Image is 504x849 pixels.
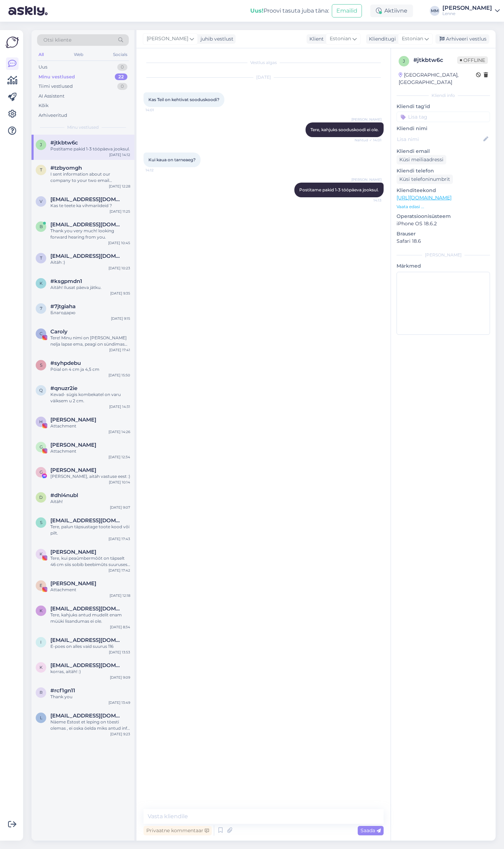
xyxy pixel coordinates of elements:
[40,142,42,147] span: j
[50,580,96,587] span: Emili Murumaa
[40,199,42,204] span: v
[110,593,130,598] div: [DATE] 12:18
[117,64,127,71] div: 0
[38,83,73,90] div: Tiimi vestlused
[250,7,264,14] b: Uus!
[50,360,81,366] span: #syhpdebu
[39,419,43,424] span: H
[108,568,130,573] div: [DATE] 17:42
[330,35,351,43] span: Estonian
[108,700,130,705] div: [DATE] 13:49
[397,175,453,184] div: Küsi telefoninumbrit
[109,480,130,485] div: [DATE] 10:14
[397,220,490,227] p: iPhone OS 18.6.2
[50,612,130,624] div: Tere, kahjuks antud mudelit enam müüki lisandumas ei ole.
[50,694,130,700] div: Thank you
[50,587,130,593] div: Attachment
[397,167,490,175] p: Kliendi telefon
[50,549,96,555] span: Katre Kallaste
[40,255,42,261] span: t
[397,148,490,155] p: Kliendi email
[40,281,43,286] span: k
[355,198,381,203] span: 14:13
[397,204,490,210] p: Vaata edasi ...
[147,35,188,43] span: [PERSON_NAME]
[109,650,130,655] div: [DATE] 13:53
[109,152,130,157] div: [DATE] 14:12
[397,155,446,164] div: Küsi meiliaadressi
[40,167,42,172] span: t
[397,194,451,201] a: [URL][DOMAIN_NAME]
[50,278,82,284] span: #ksgpmdn1
[40,224,43,229] span: b
[115,73,127,80] div: 22
[457,56,488,64] span: Offline
[397,187,490,194] p: Klienditeekond
[310,127,379,132] span: Tere, kahjuks sooduskoodi ei ole.
[299,187,379,192] span: Postitame pakid 1-3 tööpäeva jooksul.
[50,228,130,240] div: Thank you very much! looking forward hearing from you.
[117,83,127,90] div: 0
[50,442,96,448] span: Gertu T
[50,417,96,423] span: Heli Huoponen
[397,125,490,132] p: Kliendi nimi
[40,362,42,368] span: s
[50,713,123,719] span: liis.simson5@gmail.com
[250,7,329,15] div: Proovi tasuta juba täna:
[397,213,490,220] p: Operatsioonisüsteem
[146,168,172,173] span: 14:12
[148,157,196,162] span: Kui kaua on tarneaeg?
[50,391,130,404] div: Kevad- sügis kombekatel on varu väiksem u 2 cm.
[40,608,43,613] span: k
[109,184,130,189] div: [DATE] 12:28
[146,107,172,113] span: 14:01
[397,92,490,99] div: Kliendi info
[435,34,489,44] div: Arhiveeri vestlus
[50,171,130,184] div: I sent information about our company to your two email addresses: [EMAIL_ADDRESS][DOMAIN_NAME] an...
[50,366,130,373] div: Pöial on 4 cm ja 4,5 cm
[50,517,123,524] span: sarmitalum@inbox.lv
[108,373,130,378] div: [DATE] 15:50
[111,316,130,321] div: [DATE] 9:15
[50,668,130,675] div: korras, aitäh! :)
[351,177,381,182] span: [PERSON_NAME]
[40,331,43,336] span: C
[40,665,43,670] span: k
[50,448,130,454] div: Attachment
[40,715,42,720] span: l
[143,826,212,835] div: Privaatne kommentaar
[38,93,64,100] div: AI Assistent
[50,165,82,171] span: #tzbyomgh
[109,404,130,409] div: [DATE] 14:31
[40,639,42,645] span: i
[6,36,19,49] img: Askly Logo
[50,643,130,650] div: E-poes on alles vaid suurus 116
[40,583,42,588] span: E
[110,731,130,737] div: [DATE] 9:23
[40,306,42,311] span: 7
[442,5,492,11] div: [PERSON_NAME]
[50,524,130,536] div: Tere, palun täpsustage toote kood või pilt.
[110,505,130,510] div: [DATE] 9:07
[40,444,43,450] span: G
[39,495,43,500] span: d
[50,473,130,480] div: [PERSON_NAME], aitäh vastuse eest :)
[50,303,76,310] span: #7jtgiaha
[442,11,492,16] div: Lenne
[50,196,123,203] span: vizzano.official@gmail.com
[50,310,130,316] div: Благодарю
[332,4,362,17] button: Emailid
[50,259,130,266] div: Aitäh :)
[50,637,123,643] span: inita111@inbox.lv
[143,59,384,66] div: Vestlus algas
[108,240,130,246] div: [DATE] 10:45
[108,429,130,434] div: [DATE] 14:26
[40,469,43,475] span: G
[38,73,75,80] div: Minu vestlused
[397,230,490,238] p: Brauser
[355,137,381,143] span: Nähtud ✓ 14:01
[50,555,130,568] div: Tere, kui peaûmbermõõt on täpselt 46 cm siis sobib beebimûts suuruses 46. Kui soovite mûtsile pik...
[50,606,123,612] span: kertu.kokk@gmail.com
[360,827,381,834] span: Saada
[50,335,130,347] div: Tere! Minu nimi on [PERSON_NAME] nelja lapse ema, peagi on sündimas viies laps meie perre. Seoses...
